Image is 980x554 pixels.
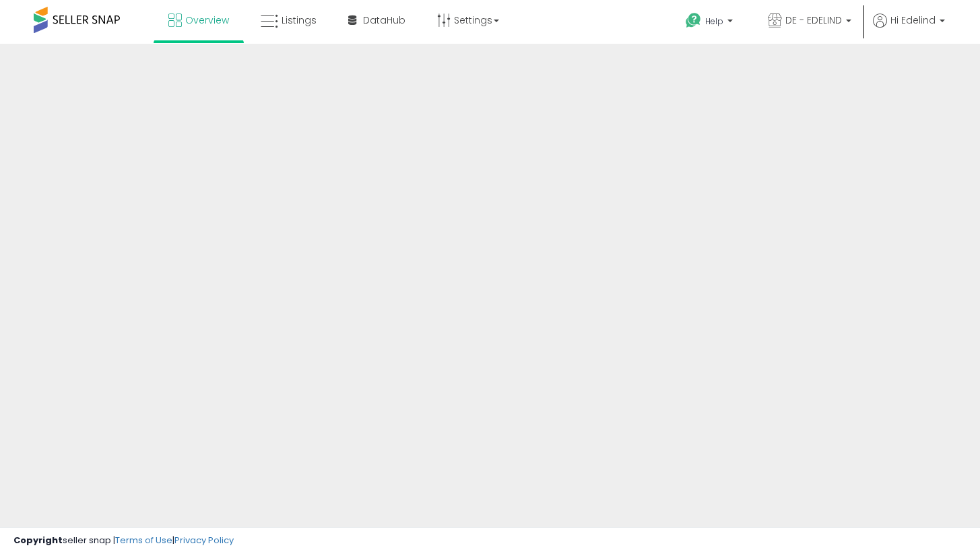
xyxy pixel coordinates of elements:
[890,13,936,27] span: Hi Edelind
[13,534,63,547] strong: Copyright
[685,12,702,29] i: Get Help
[873,13,945,44] a: Hi Edelind
[174,534,234,547] a: Privacy Policy
[13,534,234,547] div: seller snap | |
[363,13,405,27] span: DataHub
[675,2,746,44] a: Help
[705,15,723,27] span: Help
[185,13,229,27] span: Overview
[282,13,317,27] span: Listings
[115,534,172,547] a: Terms of Use
[785,13,842,27] span: DE - EDELIND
